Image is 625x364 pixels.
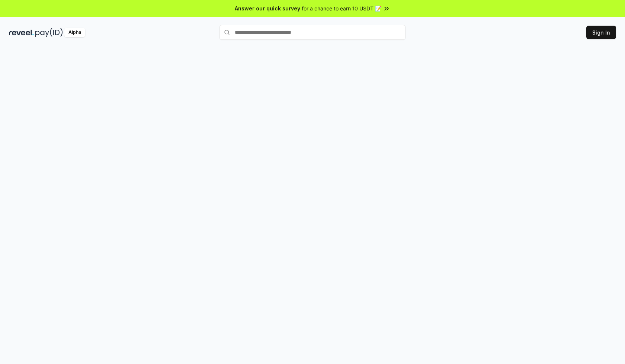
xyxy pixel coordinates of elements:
[64,28,85,37] div: Alpha
[235,4,300,12] span: Answer our quick survey
[302,4,381,12] span: for a chance to earn 10 USDT 📝
[586,26,616,39] button: Sign In
[9,28,34,37] img: reveel_dark
[35,28,63,37] img: pay_id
